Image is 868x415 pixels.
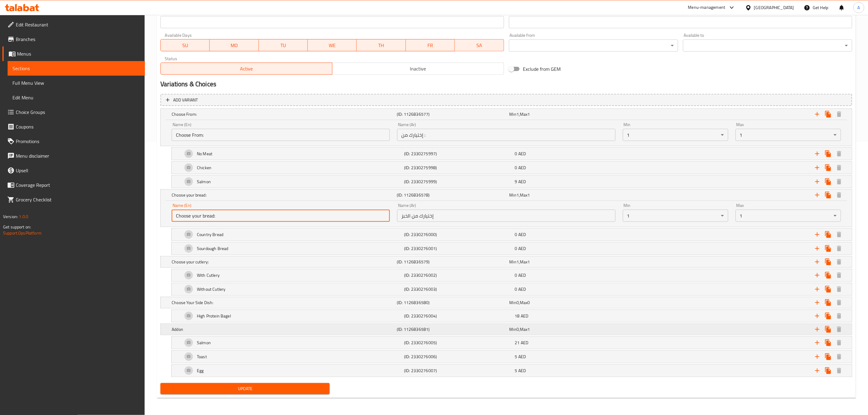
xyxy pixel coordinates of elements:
button: Clone new choice [823,284,834,295]
span: FR [408,41,452,50]
div: Expand [172,228,852,241]
span: 18 [515,312,520,320]
span: Get support on: [3,223,31,231]
div: Expand [172,310,852,322]
button: TU [259,39,308,51]
a: Full Menu View [8,76,145,90]
span: Branches [16,36,140,43]
span: Edit Menu [12,94,140,101]
span: 9 [515,178,517,186]
a: Branches [2,32,145,46]
button: Clone choice group [823,109,834,120]
div: , [509,192,619,198]
span: A [858,4,860,11]
h5: (ID: 1126836580) [397,300,507,306]
span: 1 [516,110,519,118]
button: Clone new choice [823,270,834,281]
div: , [509,300,619,306]
span: AED [518,150,526,158]
button: Add new choice group [812,256,823,267]
span: 0 [516,299,519,307]
div: Menu-management [688,4,726,11]
div: Expand [161,324,852,335]
input: Enter name En [172,210,390,222]
h5: (ID: 1126836579) [397,259,507,265]
h5: (ID: 2330276000) [404,232,512,238]
div: Expand [161,190,852,201]
button: Clone new choice [823,229,834,240]
span: SU [163,41,207,50]
span: Exclude from GEM [523,65,561,73]
h5: High Protein Bagel [197,313,231,319]
div: , [509,111,619,117]
h5: Addon [172,326,394,332]
span: Min [509,191,516,199]
button: Add new choice [812,351,823,362]
span: AED [518,353,526,361]
h5: Choose From: [172,111,394,117]
button: Delete With Cutlery [834,270,845,281]
button: Delete No Meat [834,148,845,159]
button: SA [455,39,504,51]
button: Clone choice group [823,190,834,201]
div: ​ [509,39,678,52]
span: 0 [515,285,517,293]
div: 1 [623,210,728,222]
h5: With Cutlery [197,272,220,278]
span: Min [509,299,516,307]
div: 1 [736,210,841,222]
button: Add new choice [812,148,823,159]
h5: Toast [197,354,207,360]
div: Expand [161,256,852,267]
h5: No Meat [197,151,212,157]
div: Expand [161,109,852,120]
span: 21 [515,339,520,347]
div: Expand [172,337,852,349]
button: Add new choice [812,243,823,254]
span: TH [359,41,403,50]
button: Clone choice group [823,256,834,267]
button: Clone new choice [823,148,834,159]
span: Max [520,299,527,307]
span: SA [457,41,501,50]
span: AED [521,312,528,320]
span: 1.0.0 [19,213,28,221]
div: 1 [623,129,728,141]
h5: (ID: 2330275998) [404,165,512,171]
span: 0 [515,271,517,279]
h5: (ID: 2330276002) [404,272,512,278]
button: Delete High Protein Bagel [834,310,845,321]
div: Expand [172,176,852,188]
h5: (ID: 2330276005) [404,340,512,346]
div: Expand [172,269,852,281]
span: Full Menu View [12,79,140,87]
h5: (ID: 2330276007) [404,368,512,374]
span: MO [212,41,256,50]
button: Delete Choose Your Side Dish: [834,297,845,308]
a: Choice Groups [2,105,145,119]
button: Delete Without Cutlery [834,284,845,295]
h5: (ID: 1126836577) [397,111,507,117]
span: Sections [12,65,140,72]
button: Update [160,383,330,394]
button: Add new choice [812,337,823,348]
h5: Country Bread [197,232,223,238]
span: TU [261,41,305,50]
h5: (ID: 2330276006) [404,354,512,360]
input: Enter name Ar [397,210,615,222]
span: AED [521,339,528,347]
button: Clone choice group [823,324,834,335]
button: Delete Chicken [834,162,845,173]
button: Delete Toast [834,351,845,362]
button: Add new choice group [812,297,823,308]
span: 0 [515,164,517,172]
span: AED [518,245,526,252]
button: Inactive [332,63,504,75]
h5: Sourdough Bread [197,245,228,252]
span: Menus [17,50,140,57]
span: 1 [528,110,530,118]
button: Delete Choose your cutlery: [834,256,845,267]
span: 0 [528,299,530,307]
button: Add new choice [812,162,823,173]
div: Expand [172,242,852,255]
